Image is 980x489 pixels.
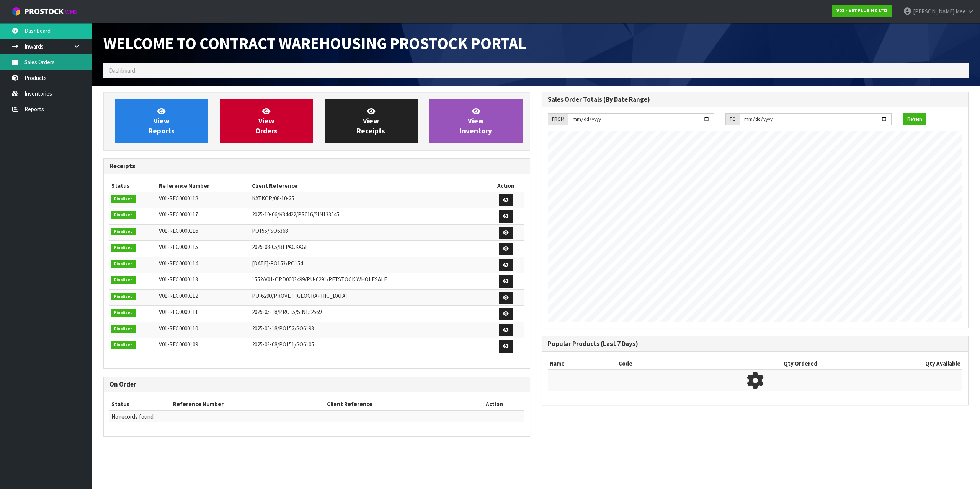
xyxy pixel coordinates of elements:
th: Reference Number [171,398,325,410]
span: Finalised [111,260,136,268]
span: V01-REC0000109 [159,341,198,348]
button: Refresh [903,113,926,125]
span: Welcome to Contract Warehousing ProStock Portal [103,33,526,54]
span: Finalised [111,228,136,236]
span: V01-REC0000114 [159,260,198,267]
th: Status [109,398,171,410]
span: Finalised [111,211,136,219]
span: Mee [955,8,966,15]
span: V01-REC0000113 [159,276,198,283]
span: V01-REC0000117 [159,211,198,218]
h3: Receipts [109,162,524,170]
span: Finalised [111,195,136,203]
span: View Reports [149,107,175,135]
th: Status [109,180,157,192]
a: ViewOrders [220,99,313,143]
span: Finalised [111,276,136,284]
a: ViewInventory [429,99,523,143]
h3: Sales Order Totals (By Date Range) [548,96,962,103]
span: Finalised [111,309,136,317]
span: Dashboard [109,67,135,74]
span: V01-REC0000118 [159,195,198,202]
h3: On Order [109,381,524,388]
strong: V01 - VETPLUS NZ LTD [836,7,887,14]
th: Action [464,398,524,410]
span: PU-6290/PROVET [GEOGRAPHIC_DATA] [252,292,347,299]
span: Finalised [111,244,136,252]
th: Client Reference [250,180,488,192]
span: View Orders [255,107,278,135]
span: KATKOR/08-10-25 [252,195,294,202]
span: 2025-03-08/PO151/SO6105 [252,341,314,348]
span: PO155/ SO6368 [252,227,288,234]
span: V01-REC0000112 [159,292,198,299]
a: ViewReceipts [325,99,418,143]
span: V01-REC0000115 [159,243,198,250]
th: Code [617,357,681,370]
span: 2025-08-05/REPACKAGE [252,243,308,250]
span: 2025-05-18/PO152/SO6193 [252,325,314,332]
img: cube-alt.png [11,6,21,16]
th: Action [488,180,524,192]
span: Finalised [111,325,136,333]
h3: Popular Products (Last 7 Days) [548,340,962,348]
th: Name [548,357,617,370]
a: ViewReports [115,99,208,143]
span: 1552/V01-ORD0003499/PU-6291/PETSTOCK WHOLESALE [252,276,387,283]
span: [PERSON_NAME] [913,8,954,15]
th: Reference Number [157,180,250,192]
span: ProStock [24,6,64,16]
div: TO [725,113,740,125]
span: 2025-10-06/K34422/PR016/SIN133545 [252,211,339,218]
span: 2025-05-18/PRO15/SIN132569 [252,308,322,315]
span: V01-REC0000111 [159,308,198,315]
span: Finalised [111,293,136,301]
th: Qty Ordered [681,357,819,370]
th: Qty Available [819,357,963,370]
th: Client Reference [325,398,465,410]
span: V01-REC0000116 [159,227,198,234]
span: View Receipts [357,107,385,135]
span: [DATE]-PO153/PO154 [252,260,303,267]
span: V01-REC0000110 [159,325,198,332]
span: View Inventory [460,107,492,135]
td: No records found. [109,410,524,422]
span: Finalised [111,341,136,349]
div: FROM [548,113,568,125]
small: WMS [65,8,77,16]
